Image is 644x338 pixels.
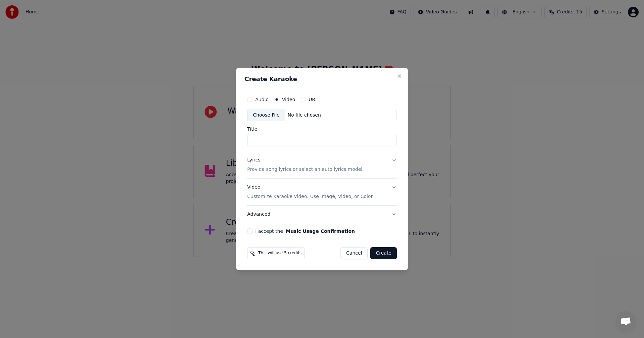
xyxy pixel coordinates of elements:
p: Customize Karaoke Video: Use Image, Video, or Color [247,193,373,200]
button: VideoCustomize Karaoke Video: Use Image, Video, or Color [247,179,397,206]
div: Choose File [248,109,285,121]
label: URL [309,97,318,102]
label: Title [247,127,397,132]
label: Audio [255,97,269,102]
div: Lyrics [247,157,260,164]
button: LyricsProvide song lyrics or select an auto lyrics model [247,152,397,179]
div: Video [247,184,373,200]
span: This will use 5 credits [258,251,302,256]
div: No file chosen [285,112,324,119]
label: I accept the [255,229,355,233]
button: Cancel [340,247,368,259]
button: Advanced [247,206,397,223]
h2: Create Karaoke [245,76,399,82]
button: I accept the [286,229,355,233]
p: Provide song lyrics or select an auto lyrics model [247,166,362,173]
label: Video [282,97,295,102]
button: Create [370,247,397,259]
